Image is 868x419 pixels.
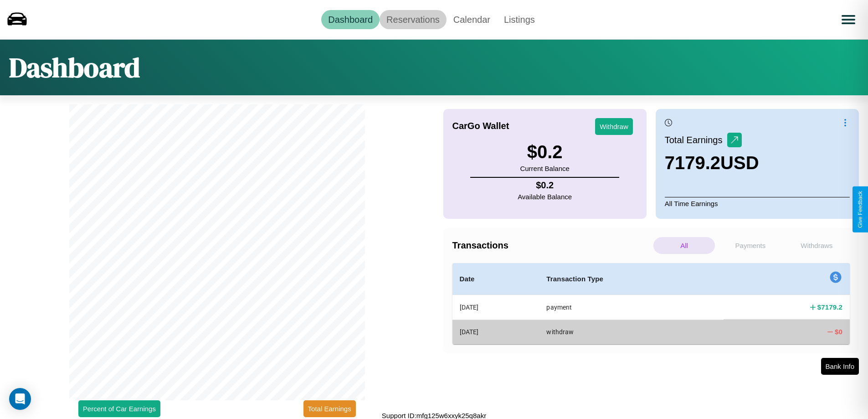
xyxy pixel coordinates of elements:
[817,302,842,312] h4: $ 7179.2
[665,132,727,148] p: Total Earnings
[835,327,842,336] h4: $ 0
[719,237,781,254] p: Payments
[821,358,859,375] button: Bank Info
[497,10,542,29] a: Listings
[452,240,651,251] h4: Transactions
[452,320,539,344] th: [DATE]
[78,400,160,417] button: Percent of Car Earnings
[520,142,569,162] h3: $ 0.2
[447,10,497,29] a: Calendar
[380,10,447,29] a: Reservations
[665,153,759,173] h3: 7179.2 USD
[546,274,716,285] h4: Transaction Type
[9,49,140,86] h1: Dashboard
[303,400,356,417] button: Total Earnings
[539,295,724,320] th: payment
[836,7,861,32] button: Open menu
[460,274,532,285] h4: Date
[9,388,31,410] div: Open Intercom Messenger
[518,180,572,191] h4: $ 0.2
[452,295,539,320] th: [DATE]
[452,263,850,344] table: simple table
[595,118,633,135] button: Withdraw
[539,320,724,344] th: withdraw
[520,162,569,175] p: Current Balance
[857,191,863,228] div: Give Feedback
[665,197,850,210] p: All Time Earnings
[452,121,509,131] h4: CarGo Wallet
[321,10,380,29] a: Dashboard
[786,237,847,254] p: Withdraws
[518,191,572,203] p: Available Balance
[653,237,715,254] p: All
